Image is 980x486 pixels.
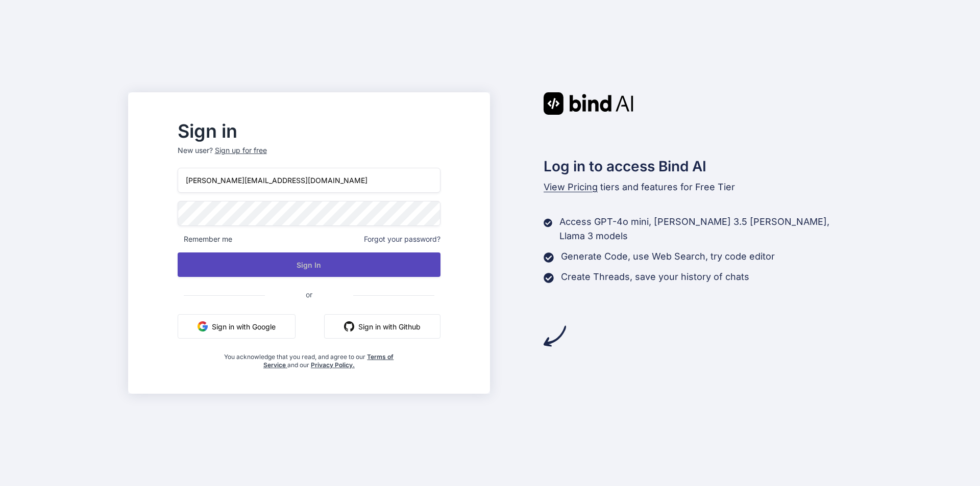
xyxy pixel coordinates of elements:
[178,234,232,244] span: Remember me
[559,215,852,243] p: Access GPT-4o mini, [PERSON_NAME] 3.5 [PERSON_NAME], Llama 3 models
[544,182,598,192] span: View Pricing
[364,234,440,244] span: Forgot your password?
[222,347,397,369] div: You acknowledge that you read, and agree to our and our
[561,249,775,264] p: Generate Code, use Web Search, try code editor
[344,321,354,331] img: github
[544,92,633,115] img: Bind AI logo
[178,145,440,168] p: New user?
[311,361,355,369] a: Privacy Policy.
[215,145,267,156] div: Sign up for free
[544,180,852,194] p: tiers and features for Free Tier
[265,282,353,307] span: or
[178,123,440,139] h2: Sign in
[178,168,440,193] input: Login or Email
[178,314,296,339] button: Sign in with Google
[561,270,749,284] p: Create Threads, save your history of chats
[263,353,394,369] a: Terms of Service
[544,156,852,177] h2: Log in to access Bind AI
[198,321,208,331] img: google
[544,325,566,347] img: arrow
[178,252,440,277] button: Sign In
[324,314,440,339] button: Sign in with Github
